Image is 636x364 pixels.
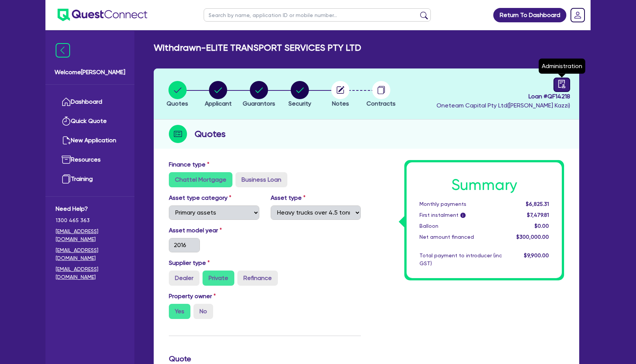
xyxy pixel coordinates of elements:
[436,92,570,101] span: Loan # QF14218
[242,81,276,109] button: Guarantors
[524,252,549,258] span: $9,900.00
[235,172,287,187] label: Business Loan
[169,172,232,187] label: Chattel Mortgage
[56,112,124,131] a: Quick Quote
[419,176,549,194] h1: Summary
[169,354,361,363] h3: Quote
[414,211,508,219] div: First instalment
[56,204,124,213] span: Need Help?
[516,234,549,240] span: $300,000.00
[460,213,466,218] span: i
[169,193,231,202] label: Asset type category
[169,304,190,319] label: Yes
[493,8,566,22] a: Return To Dashboard
[203,271,234,286] label: Private
[526,201,549,207] span: $6,825.31
[195,127,226,141] h2: Quotes
[193,304,213,319] label: No
[56,265,124,281] a: [EMAIL_ADDRESS][DOMAIN_NAME]
[169,292,216,301] label: Property owner
[62,117,71,126] img: quick-quote
[56,131,124,150] a: New Application
[163,226,265,235] label: Asset model year
[288,81,312,109] button: Security
[414,222,508,230] div: Balloon
[62,174,71,184] img: training
[414,200,508,208] div: Monthly payments
[169,271,200,286] label: Dealer
[204,81,232,109] button: Applicant
[553,78,570,92] a: audit
[366,100,396,107] span: Contracts
[271,193,306,202] label: Asset type
[166,81,189,109] button: Quotes
[56,246,124,262] a: [EMAIL_ADDRESS][DOMAIN_NAME]
[169,125,187,143] img: step-icon
[331,81,350,109] button: Notes
[204,8,431,22] input: Search by name, application ID or mobile number...
[56,170,124,189] a: Training
[56,43,70,58] img: icon-menu-close
[205,100,232,107] span: Applicant
[558,80,566,88] span: audit
[414,233,508,241] div: Net amount financed
[243,100,275,107] span: Guarantors
[56,216,124,224] span: 1300 465 363
[62,136,71,145] img: new-application
[55,68,125,77] span: Welcome [PERSON_NAME]
[535,223,549,229] span: $0.00
[539,59,585,74] div: Administration
[56,92,124,112] a: Dashboard
[237,271,278,286] label: Refinance
[167,100,188,107] span: Quotes
[288,100,311,107] span: Security
[366,81,396,109] button: Contracts
[56,227,124,243] a: [EMAIL_ADDRESS][DOMAIN_NAME]
[58,9,147,21] img: quest-connect-logo-blue
[568,5,588,25] a: Dropdown toggle
[414,252,508,268] div: Total payment to introducer (inc GST)
[527,212,549,218] span: $7,479.81
[169,258,210,268] label: Supplier type
[56,150,124,170] a: Resources
[169,160,209,169] label: Finance type
[62,155,71,164] img: resources
[436,102,570,109] span: Oneteam Capital Pty Ltd ( [PERSON_NAME] Kazzi )
[154,42,361,53] h2: Withdrawn - ELITE TRANSPORT SERVICES PTY LTD
[332,100,349,107] span: Notes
